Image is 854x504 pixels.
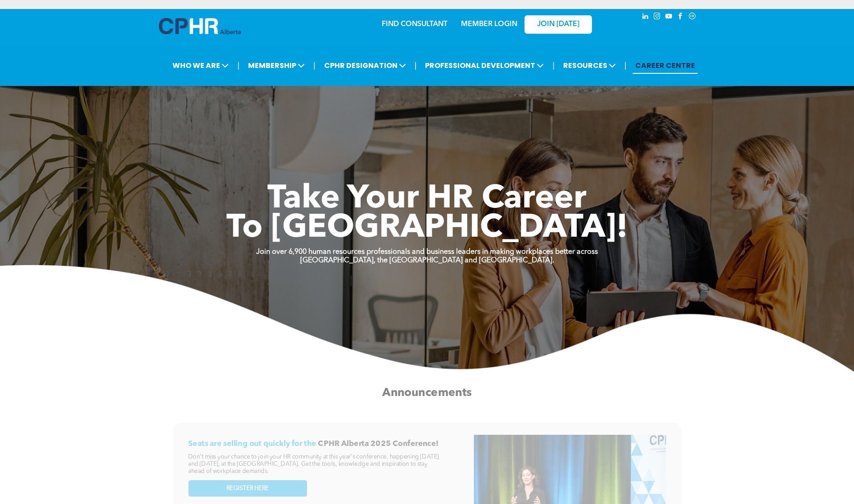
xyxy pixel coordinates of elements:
[313,56,316,75] li: |
[524,15,592,34] a: JOIN [DATE]
[537,20,579,29] span: JOIN [DATE]
[256,248,598,256] strong: Join over 6,900 human resources professionals and business leaders in making workplaces better ac...
[382,387,472,398] span: Announcements
[188,454,439,474] span: Don't miss your chance to join your HR community at this year's conference, happening [DATE] and ...
[226,212,628,245] span: To [GEOGRAPHIC_DATA]!
[641,11,651,23] a: linkedin
[237,56,239,75] li: |
[318,440,438,447] span: CPHR Alberta 2025 Conference!
[188,480,307,497] a: REGISTER HERE
[676,11,686,23] a: facebook
[422,57,547,74] span: PROFESSIONAL DEVELOPMENT
[687,11,697,23] a: Social network
[652,11,662,23] a: instagram
[552,56,555,75] li: |
[415,56,417,75] li: |
[321,57,409,74] span: CPHR DESIGNATION
[245,57,307,74] span: MEMBERSHIP
[300,257,554,264] strong: [GEOGRAPHIC_DATA], the [GEOGRAPHIC_DATA] and [GEOGRAPHIC_DATA].
[461,21,517,28] a: MEMBER LOGIN
[159,18,241,34] img: A blue and white logo for cp alberta
[624,56,627,75] li: |
[267,183,587,216] span: Take Your HR Career
[633,57,698,74] a: CAREER CENTRE
[188,440,316,447] span: Seats are selling out quickly for the
[664,11,674,23] a: youtube
[382,21,447,28] a: FIND CONSULTANT
[560,57,619,74] span: RESOURCES
[226,485,269,492] span: REGISTER HERE
[170,57,231,74] span: WHO WE ARE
